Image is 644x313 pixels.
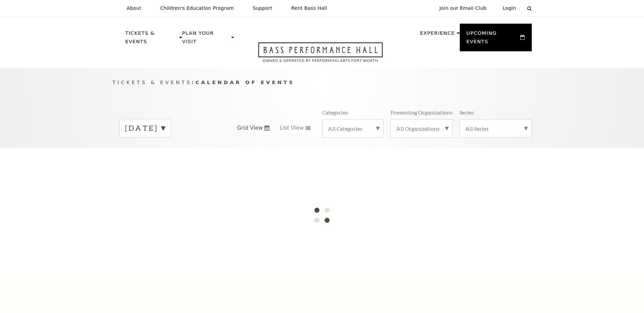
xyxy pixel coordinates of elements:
[280,124,304,132] span: List View
[253,5,272,11] p: Support
[182,29,230,50] p: Plan Your Visit
[322,109,348,116] p: Categories
[127,5,141,11] p: About
[291,5,327,11] p: Rent Bass Hall
[113,78,532,87] p: /
[237,124,263,132] span: Grid View
[328,125,378,132] label: All Categories
[396,125,447,132] label: All Organizations
[459,109,474,116] p: Series
[465,125,526,132] label: All Series
[125,29,178,50] p: Tickets & Events
[160,5,234,11] p: Children's Education Program
[195,79,294,85] span: Calendar of Events
[125,123,165,133] label: [DATE]
[420,29,455,41] p: Experience
[467,29,519,50] p: Upcoming Events
[390,109,453,116] p: Presenting Organizations
[113,79,192,85] span: Tickets & Events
